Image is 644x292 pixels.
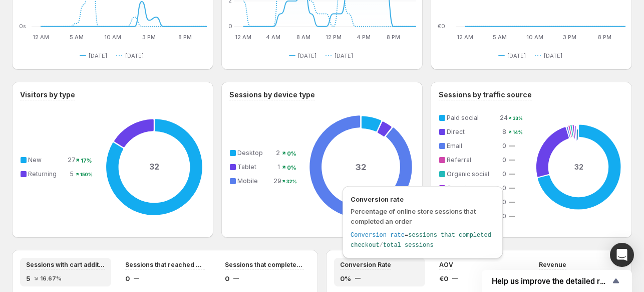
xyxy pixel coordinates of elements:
[340,273,351,283] span: 0%
[70,34,84,41] text: 5 AM
[178,34,192,41] text: 8 PM
[335,52,353,60] span: [DATE]
[502,156,506,164] span: 0
[447,114,479,121] span: Paid social
[28,156,42,164] span: New
[438,23,445,30] text: €0
[610,243,634,267] div: Open Intercom Messenger
[445,140,499,152] td: Email
[439,90,532,100] h3: Sessions by traffic source
[405,232,408,239] span: =
[447,156,471,164] span: Referral
[235,34,251,41] text: 12 AM
[598,34,611,41] text: 8 PM
[125,52,144,60] span: [DATE]
[229,90,315,100] h3: Sessions by device type
[498,50,530,62] button: [DATE]
[500,114,508,121] span: 24
[447,142,462,150] span: Email
[266,34,280,41] text: 4 AM
[298,52,316,60] span: [DATE]
[273,177,281,185] span: 29
[89,52,107,60] span: [DATE]
[276,149,280,157] span: 2
[235,162,273,173] td: Tablet
[70,170,74,178] span: 5
[125,273,130,283] span: 0
[457,34,473,41] text: 12 AM
[351,207,476,225] span: Percentage of online store sessions that completed an order
[380,242,383,249] span: /
[439,273,448,283] span: €0
[493,34,507,41] text: 5 AM
[326,34,342,41] text: 12 PM
[287,164,296,171] text: 0%
[105,34,122,41] text: 10 AM
[502,128,506,135] span: 8
[513,115,523,121] text: 33%
[563,34,576,41] text: 3 PM
[445,112,499,123] td: Paid social
[387,34,401,41] text: 8 PM
[507,52,526,60] span: [DATE]
[235,176,273,187] td: Mobile
[357,34,371,41] text: 4 PM
[277,163,280,171] span: 1
[40,275,62,281] span: 16.67%
[125,261,204,269] span: Sessions that reached checkout
[351,232,491,249] span: sessions that completed checkout
[26,155,67,166] td: New
[326,50,357,62] button: [DATE]
[237,163,256,171] span: Tablet
[80,172,93,178] text: 150%
[26,261,105,269] span: Sessions with cart additions
[225,273,229,283] span: 0
[539,261,566,269] span: Revenue
[235,148,273,159] td: Desktop
[116,50,148,62] button: [DATE]
[502,142,506,150] span: 0
[447,170,489,178] span: Organic social
[28,170,57,178] span: Returning
[492,276,610,286] span: Help us improve the detailed report for A/B campaigns
[351,232,405,239] span: Conversion rate
[447,128,465,135] span: Direct
[81,157,92,164] text: 17%
[26,169,67,180] td: Returning
[19,23,27,30] text: 0s
[439,261,453,269] span: AOV
[20,90,75,100] h3: Visitors by type
[445,126,499,137] td: Direct
[289,50,320,62] button: [DATE]
[80,50,111,62] button: [DATE]
[26,273,30,283] span: 5
[286,179,297,185] text: 32%
[68,156,76,164] span: 27
[526,34,543,41] text: 10 AM
[237,177,258,185] span: Mobile
[340,261,391,269] span: Conversion Rate
[296,34,310,41] text: 8 AM
[535,50,566,62] button: [DATE]
[445,169,499,180] td: Organic social
[142,34,156,41] text: 3 PM
[33,34,49,41] text: 12 AM
[228,23,232,30] text: 0
[544,52,562,60] span: [DATE]
[492,275,622,287] button: Show survey - Help us improve the detailed report for A/B campaigns
[445,155,499,166] td: Referral
[383,242,434,249] span: total sessions
[502,170,506,178] span: 0
[225,261,304,269] span: Sessions that completed checkout
[351,194,495,204] span: Conversion rate
[287,150,296,157] text: 0%
[513,129,523,135] text: 14%
[237,149,263,157] span: Desktop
